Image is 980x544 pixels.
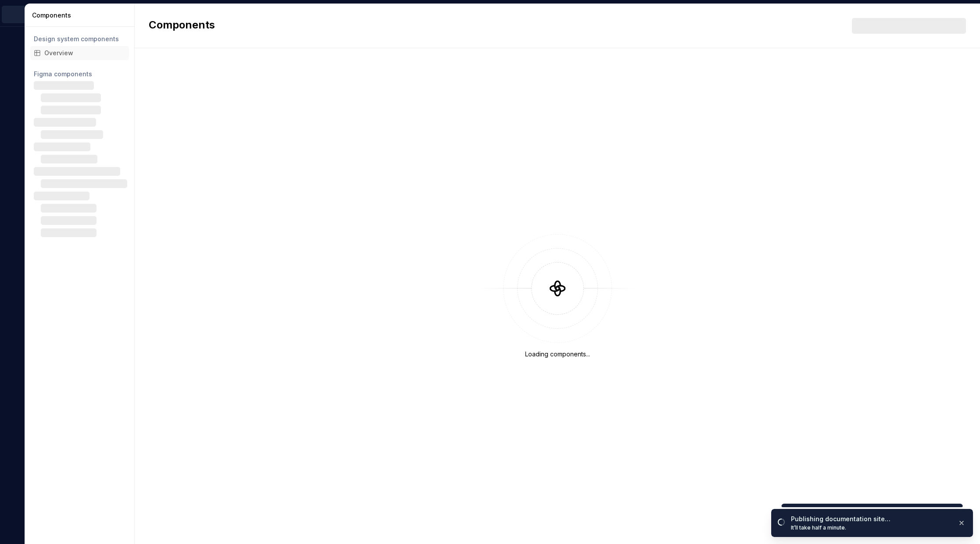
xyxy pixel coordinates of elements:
div: It’ll take half a minute. [791,524,951,531]
a: Overview [30,46,129,60]
div: Design system components [34,35,125,43]
div: Loading components... [525,350,590,359]
div: Figma components [34,70,125,78]
h2: Components [149,18,215,34]
div: Publishing documentation site… [791,515,951,523]
div: Components [32,11,131,20]
div: Overview [44,49,125,57]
